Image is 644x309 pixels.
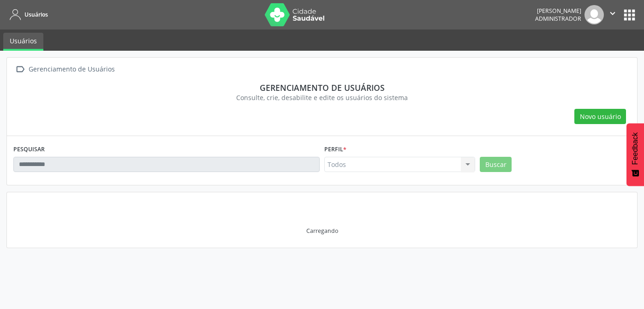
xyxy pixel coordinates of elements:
[20,83,624,93] div: Gerenciamento de usuários
[604,5,621,24] button: 
[580,112,621,121] span: Novo usuário
[20,93,624,102] div: Consulte, crie, desabilite e edite os usuários do sistema
[13,143,45,157] label: PESQUISAR
[535,15,581,23] span: Administrador
[631,132,639,165] span: Feedback
[3,33,43,51] a: Usuários
[574,109,626,125] button: Novo usuário
[608,8,618,18] i: 
[24,11,48,18] span: Usuários
[6,7,48,22] a: Usuários
[306,227,338,235] div: Carregando
[27,63,116,76] div: Gerenciamento de Usuários
[13,63,27,76] i: 
[621,7,638,23] button: apps
[13,63,116,76] a:  Gerenciamento de Usuários
[626,123,644,186] button: Feedback - Mostrar pesquisa
[480,157,512,172] button: Buscar
[324,143,346,157] label: Perfil
[584,5,604,24] img: img
[535,7,581,15] div: [PERSON_NAME]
